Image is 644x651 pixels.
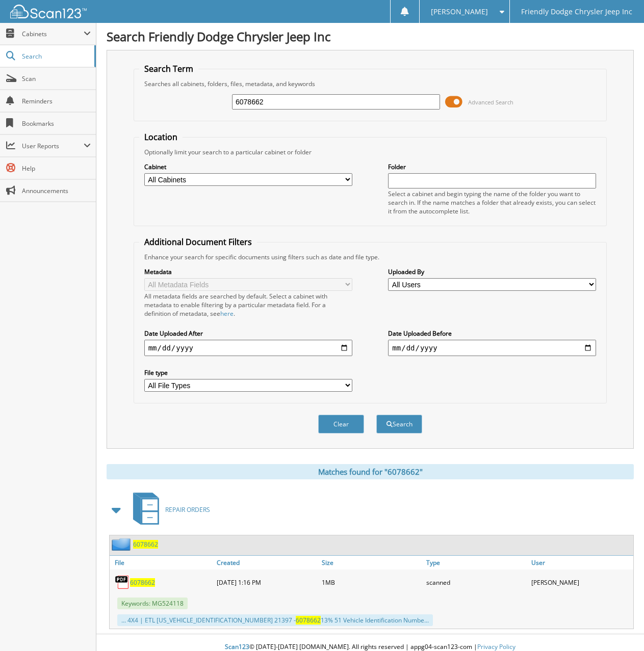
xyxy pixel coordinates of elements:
span: [PERSON_NAME] [431,9,488,15]
div: Matches found for "6078662" [107,464,634,479]
legend: Search Term [139,63,198,74]
a: Created [214,556,319,569]
div: Select a cabinet and begin typing the name of the folder you want to search in. If the name match... [388,189,596,215]
span: Announcements [22,186,91,195]
span: Help [22,164,91,173]
span: Advanced Search [468,98,513,106]
label: File type [144,368,352,377]
span: Search [22,52,89,61]
img: folder2.png [112,538,133,551]
div: [DATE] 1:16 PM [214,572,319,592]
legend: Additional Document Filters [139,236,257,248]
label: Folder [388,162,596,171]
div: scanned [424,572,528,592]
span: User Reports [22,142,84,150]
span: Scan [22,74,91,83]
span: 6078662 [296,616,321,625]
a: Size [319,556,424,569]
span: Cabinets [22,30,84,38]
div: Searches all cabinets, folders, files, metadata, and keywords [139,79,602,88]
div: Optionally limit your search to a particular cabinet or folder [139,148,602,156]
button: Clear [318,415,364,433]
span: REPAIR ORDERS [165,505,210,514]
span: Bookmarks [22,119,91,128]
div: Enhance your search for specific documents using filters such as date and file type. [139,253,602,261]
div: 1MB [319,572,424,592]
span: Scan123 [225,642,249,651]
legend: Location [139,131,183,143]
div: ... 4X4 | ETL [US_VEHICLE_IDENTIFICATION_NUMBER] 21397 - 13% 51 Vehicle Identification Numbe... [117,614,433,626]
img: PDF.png [115,575,130,590]
input: end [388,340,596,356]
a: User [529,556,633,569]
button: Search [376,415,422,433]
a: 6078662 [133,540,158,549]
a: here [220,309,234,318]
a: Type [424,556,528,569]
label: Uploaded By [388,267,596,276]
div: [PERSON_NAME] [529,572,633,592]
a: File [110,556,214,569]
label: Date Uploaded Before [388,329,596,338]
span: Keywords: MG524118 [117,598,188,609]
a: 6078662 [130,578,155,587]
span: Friendly Dodge Chrysler Jeep Inc [521,9,632,15]
h1: Search Friendly Dodge Chrysler Jeep Inc [107,28,634,45]
div: All metadata fields are searched by default. Select a cabinet with metadata to enable filtering b... [144,292,352,318]
label: Cabinet [144,162,352,171]
label: Date Uploaded After [144,329,352,338]
span: Reminders [22,97,91,105]
a: Privacy Policy [477,642,516,651]
a: REPAIR ORDERS [127,490,210,530]
input: start [144,340,352,356]
label: Metadata [144,267,352,276]
img: scan123-logo-white.svg [10,5,87,18]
